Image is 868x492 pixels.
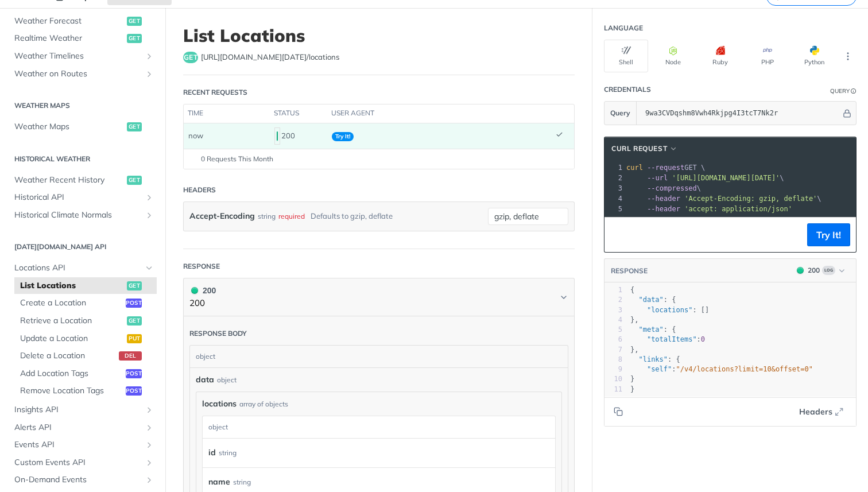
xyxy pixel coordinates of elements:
label: id [208,444,216,461]
span: Insights API [14,404,142,416]
div: 3 [604,305,622,315]
span: "data" [638,296,663,304]
div: 10 [604,374,622,384]
span: "meta" [638,326,663,334]
div: string [233,474,251,490]
div: 1 [604,162,624,173]
button: Node [651,40,695,72]
button: More Languages [839,48,857,65]
a: Historical APIShow subpages for Historical API [9,189,157,206]
h2: [DATE][DOMAIN_NAME] API [9,242,157,252]
span: Events API [14,439,142,451]
span: Historical API [14,192,142,203]
a: List Locationsget [14,277,157,295]
div: required [278,208,305,224]
span: "locations" [647,306,692,314]
span: } [630,385,634,393]
p: 200 [189,297,216,310]
div: QueryInformation [830,87,857,95]
th: status [270,104,327,123]
div: 4 [604,315,622,325]
button: Python [792,40,836,72]
span: 200 [797,267,804,274]
span: Weather Forecast [14,16,124,27]
span: Create a Location [20,297,123,309]
span: post [126,369,142,378]
span: Log [822,266,835,275]
span: --url [647,174,668,182]
span: get [127,17,142,26]
div: Response [183,261,220,272]
span: --compressed [647,184,697,192]
div: 200 [808,265,820,276]
a: Alerts APIShow subpages for Alerts API [9,419,157,436]
div: 4 [604,193,624,204]
span: now [188,131,203,140]
div: string [258,208,276,224]
a: Weather on RoutesShow subpages for Weather on Routes [9,65,157,83]
span: : [630,335,705,343]
button: Ruby [698,40,742,72]
svg: Chevron [559,293,568,302]
button: Show subpages for Alerts API [145,423,154,432]
span: }, [630,316,639,324]
span: https://api.tomorrow.io/v4/locations [201,52,339,63]
span: Weather Timelines [14,51,142,62]
a: Locations APIHide subpages for Locations API [9,259,157,277]
span: get [127,316,142,326]
span: --header [647,205,680,213]
span: post [126,386,142,396]
span: get [127,122,142,131]
div: array of objects [239,399,288,409]
span: \ [626,195,821,203]
a: Update a Locationput [14,330,157,347]
a: Create a Locationpost [14,295,157,312]
span: 'accept: application/json' [684,205,792,213]
span: --header [647,195,680,203]
div: 200 [189,284,216,297]
span: List Locations [20,280,124,292]
span: 200 [191,287,198,294]
span: Weather Maps [14,121,124,133]
span: Weather on Routes [14,68,142,80]
div: Recent Requests [183,87,247,98]
span: put [127,334,142,343]
div: 3 [604,183,624,193]
button: Copy to clipboard [610,403,626,420]
svg: More ellipsis [843,51,853,61]
div: 8 [604,355,622,365]
span: }, [630,346,639,354]
span: Query [610,108,630,118]
div: Headers [183,185,216,195]
a: Weather Mapsget [9,118,157,135]
span: "/v4/locations?limit=10&offset=0" [676,365,813,373]
span: : { [630,296,676,304]
div: 200 [274,126,323,146]
div: 9 [604,365,622,374]
a: Remove Location Tagspost [14,382,157,400]
button: Hide subpages for Locations API [145,264,154,273]
div: Query [830,87,850,95]
span: get [127,34,142,43]
span: \ [626,184,701,192]
span: Custom Events API [14,457,142,468]
button: Hide [841,107,853,119]
a: Weather TimelinesShow subpages for Weather Timelines [9,48,157,65]
span: post [126,299,142,308]
span: locations [202,398,237,410]
span: get [183,52,198,63]
span: : { [630,355,680,363]
span: get [127,176,142,185]
input: apikey [640,102,841,125]
div: 7 [604,345,622,355]
div: 2 [604,295,622,305]
span: data [196,374,214,386]
div: object [190,346,565,367]
span: "totalItems" [647,335,697,343]
span: Retrieve a Location [20,315,124,327]
span: Headers [799,406,832,418]
button: Show subpages for Events API [145,440,154,450]
button: Show subpages for Historical API [145,193,154,202]
span: del [119,351,142,361]
button: cURL Request [607,143,682,154]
